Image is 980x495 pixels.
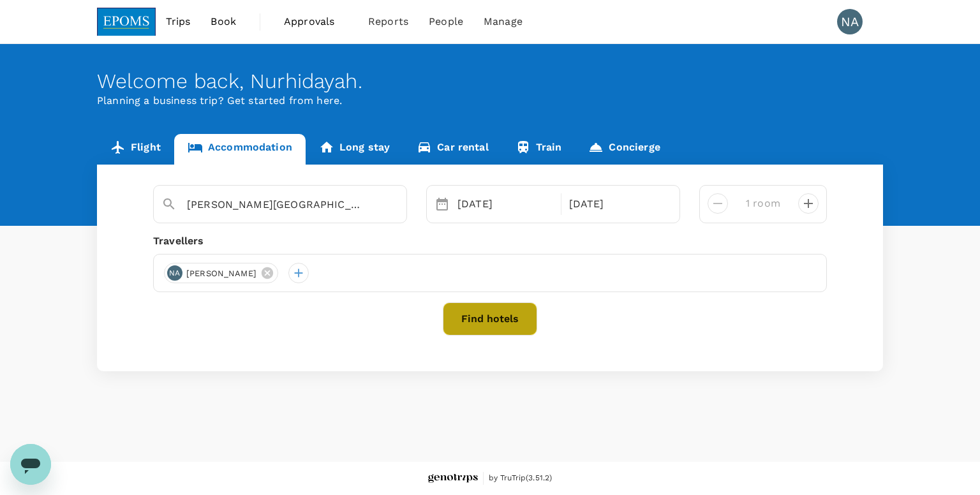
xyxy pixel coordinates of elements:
iframe: Button to launch messaging window [10,444,51,485]
span: [PERSON_NAME] [179,267,264,280]
a: Accommodation [174,134,306,165]
button: Open [397,203,400,206]
a: Long stay [306,134,403,165]
input: Search cities, hotels, work locations [187,195,363,214]
div: NA [167,265,182,281]
img: Genotrips - EPOMS [428,474,478,484]
div: Travellers [153,233,827,249]
div: [DATE] [564,191,670,217]
input: Add rooms [738,193,788,214]
div: NA [837,9,863,34]
div: [DATE] [452,191,558,217]
a: Concierge [575,134,673,165]
div: Welcome back , Nurhidayah . [97,70,883,93]
button: decrease [798,193,819,214]
button: Find hotels [443,302,537,336]
span: Approvals [284,14,348,29]
span: Manage [484,14,523,29]
img: EPOMS SDN BHD [97,8,156,36]
p: Planning a business trip? Get started from here. [97,93,883,108]
span: by TruTrip ( 3.51.2 ) [489,472,553,485]
div: NA[PERSON_NAME] [164,263,278,283]
a: Train [502,134,575,165]
span: Reports [368,14,408,29]
a: Car rental [403,134,502,165]
span: Trips [166,14,191,29]
span: People [429,14,463,29]
span: Book [211,14,236,29]
a: Flight [97,134,174,165]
